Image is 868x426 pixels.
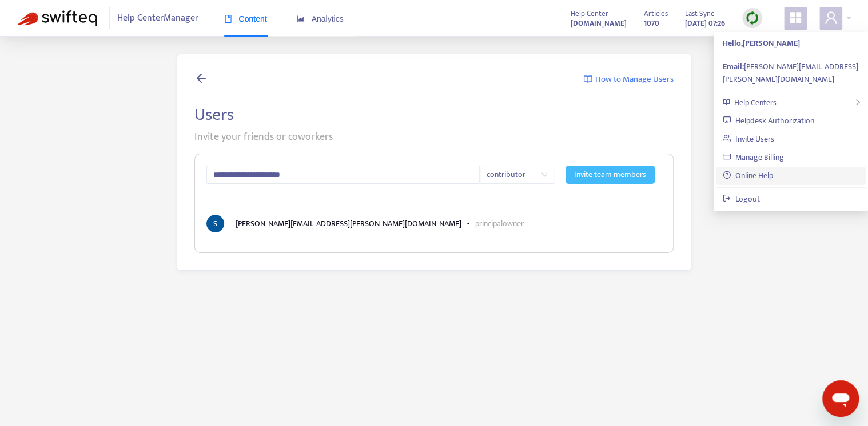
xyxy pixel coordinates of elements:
[583,71,674,87] a: How to Manage Users
[789,11,802,25] span: appstore
[745,11,759,25] img: sync.dc5367851b00ba804db3.png
[475,218,524,230] p: principal owner
[194,130,674,145] p: Invite your friends or coworkers
[583,75,592,84] img: image-link
[194,105,674,125] h2: Users
[574,168,646,181] span: Invite team members
[206,215,224,232] span: S
[824,11,838,25] span: user
[595,73,674,86] span: How to Manage Users
[822,380,859,417] iframe: Button to launch messaging window
[206,215,662,232] li: [PERSON_NAME][EMAIL_ADDRESS][PERSON_NAME][DOMAIN_NAME]
[566,166,655,184] button: Invite team members
[487,166,547,183] span: contributor
[117,7,198,29] span: Help Center Manager
[17,10,97,26] img: Swifteq
[467,218,469,230] b: -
